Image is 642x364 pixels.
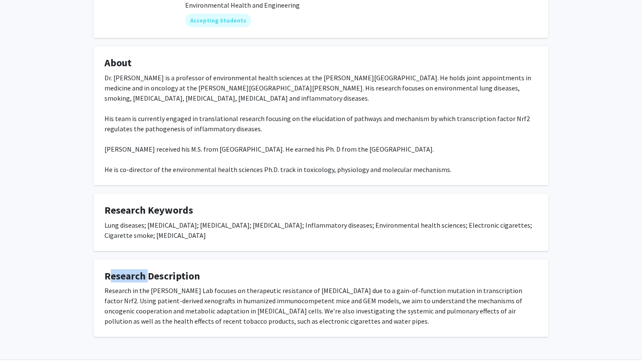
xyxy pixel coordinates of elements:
mat-chip: Accepting Students [185,14,251,27]
h4: Research Keywords [104,204,538,217]
div: Dr. [PERSON_NAME] is a professor of environmental health sciences at the [PERSON_NAME][GEOGRAPHIC... [104,73,538,175]
div: Lung diseases; [MEDICAL_DATA]; [MEDICAL_DATA]; [MEDICAL_DATA]; Inflammatory diseases; Environment... [104,220,538,240]
iframe: Chat [6,326,36,358]
h4: About [104,57,538,69]
h4: Research Description [104,270,538,282]
div: Research in the [PERSON_NAME] Lab focuses on therapeutic resistance of [MEDICAL_DATA] due to a ga... [104,285,538,326]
